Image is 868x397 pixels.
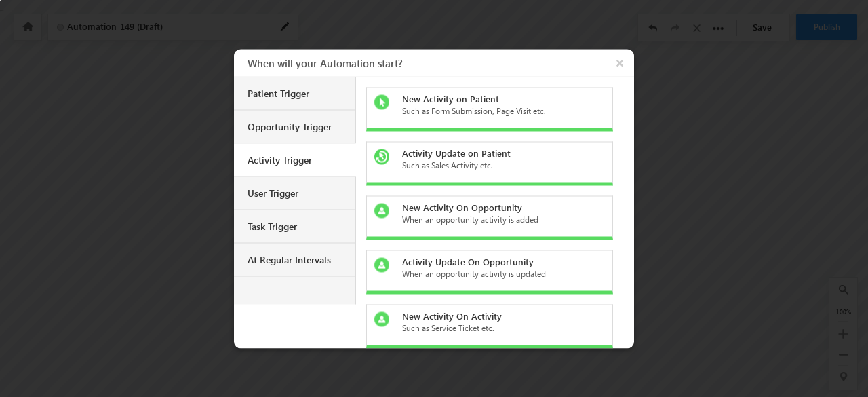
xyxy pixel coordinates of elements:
[402,267,593,280] div: When an opportunity activity is updated
[248,220,345,232] div: Task Trigger
[402,309,593,322] div: New Activity On Activity
[402,92,593,105] div: New Activity on Patient
[402,255,593,267] div: Activity Update On Opportunity
[609,49,634,76] button: ×
[402,213,593,225] div: When an opportunity activity is added
[402,105,593,117] div: Such as Form Submission, Page Visit etc.
[248,153,345,166] div: Activity Trigger
[402,159,593,171] div: Such as Sales Activity etc.
[248,120,345,132] div: Opportunity Trigger
[402,147,593,159] div: Activity Update on Patient
[248,187,345,199] div: User Trigger
[402,322,593,334] div: Such as Service Ticket etc.
[402,201,593,213] div: New Activity On Opportunity
[248,49,634,76] h3: When will your Automation start?
[248,253,345,265] div: At Regular Intervals
[248,87,345,99] div: Patient Trigger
